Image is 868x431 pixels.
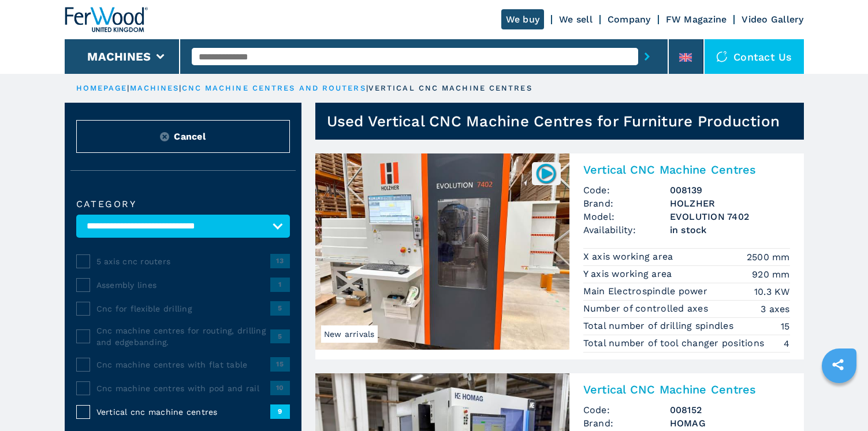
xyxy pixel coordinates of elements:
[76,84,128,92] a: HOMEPAGE
[583,417,670,430] span: Brand:
[670,403,790,417] h3: 008152
[76,120,290,153] button: ResetCancel
[583,183,670,197] span: Code:
[87,50,151,63] button: Machines
[583,250,676,263] p: X axis working area
[368,83,532,93] p: vertical cnc machine centres
[535,162,557,185] img: 008139
[583,197,670,210] span: Brand:
[327,112,780,130] h1: Used Vertical CNC Machine Centres for Furniture Production
[182,84,366,92] a: cnc machine centres and routers
[270,404,290,418] span: 9
[754,285,790,298] em: 10.3 KW
[819,379,859,422] iframe: Chat
[270,381,290,395] span: 10
[96,303,270,314] span: Cnc for flexible drilling
[705,39,804,74] div: Contact us
[501,9,545,29] a: We buy
[583,223,670,237] span: Availability:
[583,268,675,280] p: Y axis working area
[583,337,768,350] p: Total number of tool changer positions
[670,223,790,237] span: in stock
[670,183,790,197] h3: 008139
[824,350,852,379] a: sharethis
[96,325,270,348] span: Cnc machine centres for routing, drilling and edgebanding.
[130,84,180,92] a: machines
[742,14,803,25] a: Video Gallery
[315,153,569,350] img: Vertical CNC Machine Centres HOLZHER EVOLUTION 7402
[174,130,206,143] span: Cancel
[96,383,270,394] span: Cnc machine centres with pod and rail
[747,250,790,264] em: 2500 mm
[716,51,728,62] img: Contact us
[670,210,790,223] h3: EVOLUTION 7402
[366,84,368,92] span: |
[583,163,790,177] h2: Vertical CNC Machine Centres
[270,357,290,371] span: 15
[784,337,789,350] em: 4
[608,14,651,25] a: Company
[96,406,270,418] span: Vertical cnc machine centres
[270,278,290,291] span: 1
[559,14,593,25] a: We sell
[583,383,790,396] h2: Vertical CNC Machine Centres
[127,84,129,92] span: |
[583,302,711,315] p: Number of controlled axes
[65,7,148,32] img: Ferwood
[96,256,270,267] span: 5 axis cnc routers
[321,325,378,343] span: New arrivals
[670,417,790,430] h3: HOMAG
[583,210,670,223] span: Model:
[666,14,727,25] a: FW Magazine
[179,84,181,92] span: |
[638,43,656,70] button: submit-button
[270,301,290,315] span: 5
[670,197,790,210] h3: HOLZHER
[76,200,290,209] label: Category
[270,254,290,268] span: 13
[96,359,270,370] span: Cnc machine centres with flat table
[781,320,790,333] em: 15
[583,320,737,332] p: Total number of drilling spindles
[270,329,290,343] span: 5
[160,132,169,141] img: Reset
[761,302,790,316] em: 3 axes
[96,279,270,291] span: Assembly lines
[315,153,804,359] a: Vertical CNC Machine Centres HOLZHER EVOLUTION 7402New arrivals008139Vertical CNC Machine Centres...
[583,403,670,417] span: Code:
[752,268,790,281] em: 920 mm
[583,285,711,298] p: Main Electrospindle power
